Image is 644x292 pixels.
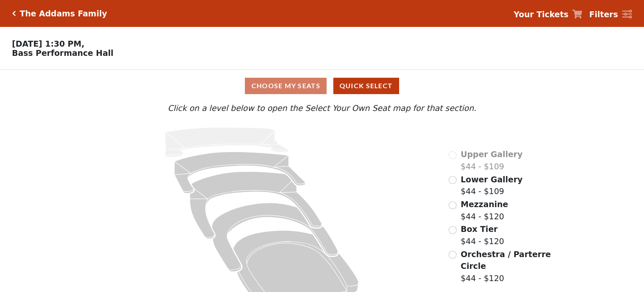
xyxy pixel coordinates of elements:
[589,8,632,21] a: Filters
[514,10,569,19] strong: Your Tickets
[461,200,508,209] span: Mezzanine
[461,250,551,271] span: Orchestra / Parterre Circle
[86,102,558,114] p: Click on a level below to open the Select Your Own Seat map for that section.
[12,11,16,16] a: Click here to go back to filters
[165,127,288,157] path: Upper Gallery - Seats Available: 0
[589,10,618,19] strong: Filters
[333,78,399,94] button: Quick Select
[461,175,523,184] span: Lower Gallery
[461,174,523,197] label: $44 - $109
[461,248,552,284] label: $44 - $120
[461,198,508,222] label: $44 - $120
[461,224,498,234] span: Box Tier
[514,8,582,21] a: Your Tickets
[461,223,504,247] label: $44 - $120
[461,148,523,172] label: $44 - $109
[20,9,107,18] h5: The Addams Family
[461,150,523,159] span: Upper Gallery
[174,152,305,193] path: Lower Gallery - Seats Available: 158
